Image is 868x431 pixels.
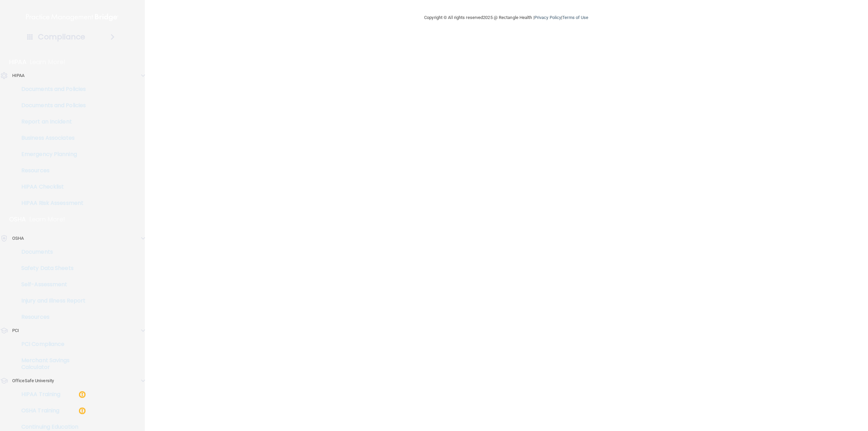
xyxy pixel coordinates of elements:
[9,215,26,223] p: OSHA
[4,183,97,190] p: HIPAA Checklist
[29,215,65,223] p: Learn More!
[562,15,588,20] a: Terms of Use
[30,58,66,66] p: Learn More!
[12,72,25,80] p: HIPAA
[4,407,59,414] p: OSHA Training
[4,102,97,109] p: Documents and Policies
[4,424,97,430] p: Continuing Education
[4,314,97,320] p: Resources
[9,58,26,66] p: HIPAA
[4,200,97,207] p: HIPAA Risk Assessment
[382,7,630,28] div: Copyright © All rights reserved 2025 @ Rectangle Health | |
[4,249,97,255] p: Documents
[4,341,97,348] p: PCI Compliance
[12,327,19,335] p: PCI
[4,118,97,125] p: Report an Incident
[4,357,97,371] p: Merchant Savings Calculator
[78,390,86,399] img: warning-circle.0cc9ac19.png
[12,377,54,385] p: OfficeSafe University
[38,32,85,42] h4: Compliance
[4,135,97,141] p: Business Associates
[12,234,24,242] p: OSHA
[26,11,118,24] img: PMB logo
[4,281,97,288] p: Self-Assessment
[534,15,561,20] a: Privacy Policy
[4,265,97,272] p: Safety Data Sheets
[4,151,97,158] p: Emergency Planning
[4,391,60,398] p: HIPAA Training
[4,297,97,304] p: Injury and Illness Report
[4,167,97,174] p: Resources
[78,407,86,415] img: warning-circle.0cc9ac19.png
[4,86,97,93] p: Documents and Policies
